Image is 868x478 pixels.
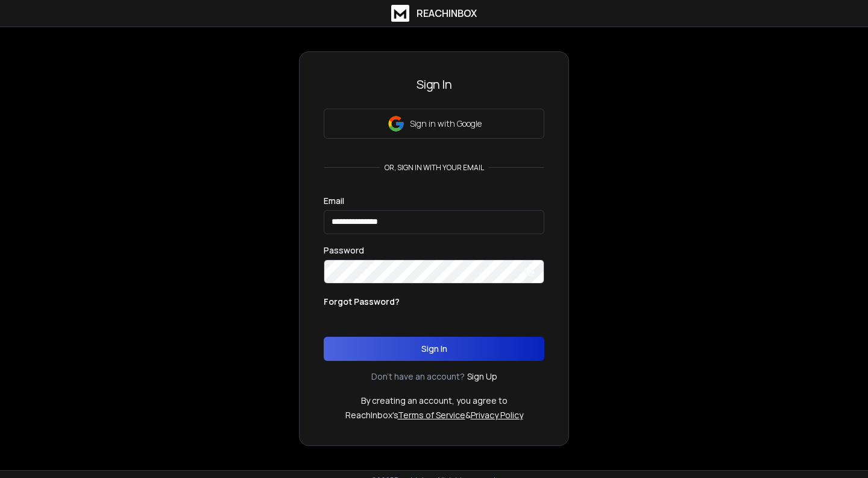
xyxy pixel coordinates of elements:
p: Forgot Password? [324,296,400,308]
a: Terms of Service [398,409,465,421]
button: Sign In [324,337,544,361]
a: ReachInbox [391,5,477,22]
button: Sign in with Google [324,109,544,139]
a: Privacy Policy [471,409,523,421]
p: Don't have an account? [371,371,465,383]
h3: Sign In [324,76,544,93]
img: logo [391,5,409,22]
h1: ReachInbox [417,6,477,21]
p: By creating an account, you agree to [361,395,508,407]
label: Email [324,197,344,205]
p: or, sign in with your email [380,163,489,173]
label: Password [324,246,364,255]
p: ReachInbox's & [345,409,523,421]
a: Sign Up [467,371,497,383]
p: Sign in with Google [410,118,482,130]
